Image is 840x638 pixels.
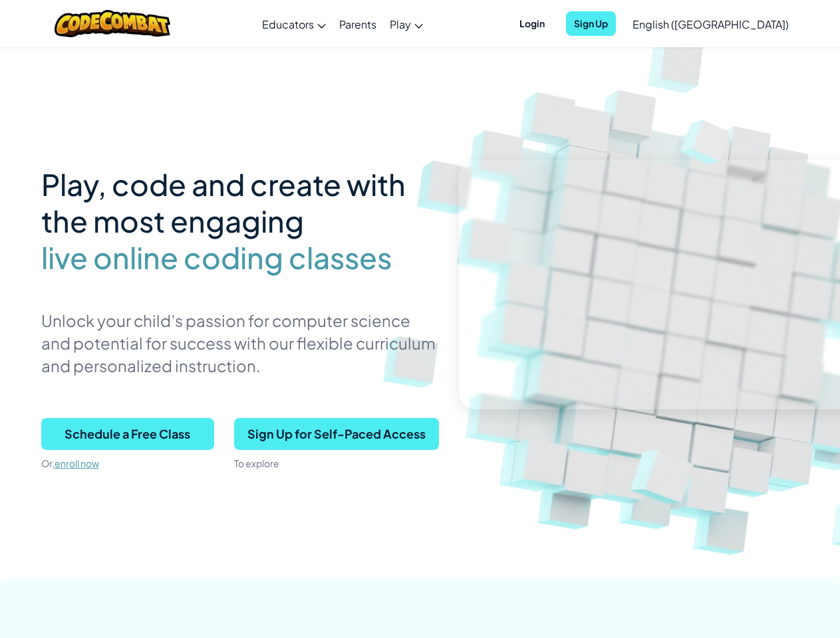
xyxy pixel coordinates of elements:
p: Unlock your child’s passion for computer science and potential for success with our flexible curr... [41,309,439,377]
img: Overlap cubes [605,413,726,531]
span: Educators [262,17,314,31]
a: Parents [333,6,383,42]
button: Sign Up for Self-Paced Access [234,418,439,450]
span: live online coding classes [41,239,392,276]
span: To explore [234,457,279,469]
a: enroll now [55,457,99,469]
span: English ([GEOGRAPHIC_DATA]) [632,17,789,31]
button: Sign Up [566,11,616,36]
span: Play [390,17,411,31]
button: Schedule a Free Class [41,418,214,450]
a: Play [383,6,430,42]
img: CodeCombat logo [55,10,171,37]
a: English ([GEOGRAPHIC_DATA]) [626,6,795,42]
span: Or, [41,457,55,469]
button: Login [511,11,553,36]
img: Overlap cubes [661,98,754,183]
span: Play, code and create with the most engaging [41,165,406,239]
a: Educators [255,6,333,42]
